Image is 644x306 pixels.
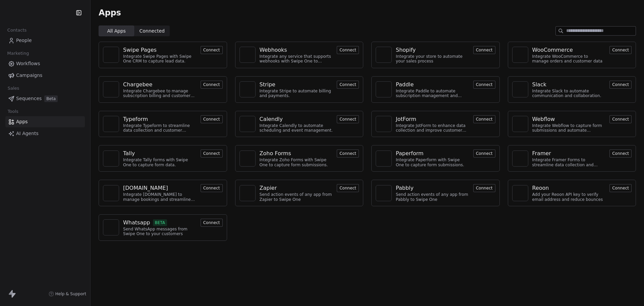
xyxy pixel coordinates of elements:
[201,219,223,227] button: Connect
[473,81,495,88] a: Connect
[532,81,546,89] div: Slack
[123,123,197,133] div: Integrate Typeform to streamline data collection and customer engagement.
[532,192,606,202] div: Add your Reoon API key to verify email address and reduce bounces
[473,47,495,53] a: Connect
[396,123,469,133] div: Integrate JotForm to enhance data collection and improve customer engagement.
[337,47,359,53] a: Connect
[512,116,528,132] a: NA
[396,81,469,89] a: Paddle
[260,149,333,158] a: Zoho Forms
[16,72,42,79] span: Campaigns
[123,89,197,98] div: Integrate Chargebee to manage subscription billing and customer data.
[201,185,223,191] a: Connect
[376,150,392,167] a: NA
[473,81,495,89] button: Connect
[123,227,197,236] div: Send WhatsApp messages from Swipe One to your customers
[5,83,22,93] span: Sales
[243,154,253,164] img: NA
[123,149,135,158] div: Tally
[16,37,32,44] span: People
[515,50,525,60] img: NA
[379,119,389,129] img: NA
[609,149,632,158] button: Connect
[396,46,416,54] div: Shopify
[123,149,197,158] a: Tally
[337,81,359,88] a: Connect
[106,50,116,60] img: NA
[123,46,197,54] a: Swipe Pages
[260,81,333,89] a: Stripe
[123,219,150,227] div: Whatsapp
[260,192,333,202] div: Send action events of any app from Zapier to Swipe One
[396,54,469,64] div: Integrate your store to automate your sales process
[512,81,528,97] a: NA
[243,84,253,94] img: NA
[123,81,152,89] div: Chargebee
[55,291,86,297] span: Help & Support
[396,149,469,158] a: Paperform
[201,115,223,123] button: Connect
[396,192,469,202] div: Send action events of any app from Pabbly to Swipe One
[123,81,197,89] a: Chargebee
[260,115,283,123] div: Calendly
[512,185,528,201] a: NA
[123,192,197,202] div: Integrate [DOMAIN_NAME] to manage bookings and streamline scheduling.
[515,188,525,198] img: NA
[260,81,275,89] div: Stripe
[106,154,116,164] img: NA
[260,54,333,64] div: Integrate any service that supports webhooks with Swipe One to capture and automate data workflows.
[473,115,495,123] button: Connect
[239,116,256,132] a: NA
[201,47,223,53] a: Connect
[532,115,555,123] div: Webflow
[239,150,256,167] a: NA
[515,154,525,164] img: NA
[337,115,359,123] button: Connect
[153,219,167,226] span: BETA
[473,184,495,192] button: Connect
[532,54,606,64] div: Integrate WooCommerce to manage orders and customer data
[103,116,119,132] a: NA
[123,158,197,167] div: Integrate Tally forms with Swipe One to capture form data.
[140,28,165,35] span: Connected
[201,150,223,157] a: Connect
[337,81,359,89] button: Connect
[99,8,121,18] span: Apps
[512,150,528,167] a: NA
[5,93,85,104] a: SequencesBeta
[260,184,277,192] div: Zapier
[376,81,392,97] a: NA
[16,118,28,125] span: Apps
[396,184,469,192] a: Pabbly
[532,184,606,192] a: Reoon
[396,46,469,54] a: Shopify
[337,149,359,158] button: Connect
[532,123,606,133] div: Integrate Webflow to capture form submissions and automate customer engagement.
[532,89,606,98] div: Integrate Slack to automate communication and collaboration.
[243,50,253,60] img: NA
[337,150,359,157] a: Connect
[123,184,197,192] a: [DOMAIN_NAME]
[473,185,495,191] a: Connect
[239,47,256,63] a: NA
[201,81,223,88] a: Connect
[123,54,197,64] div: Integrate Swipe Pages with Swipe One CRM to capture lead data.
[201,46,223,54] button: Connect
[515,119,525,129] img: NA
[201,184,223,192] button: Connect
[260,89,333,98] div: Integrate Stripe to automate billing and payments.
[609,116,632,122] a: Connect
[376,116,392,132] a: NA
[260,46,287,54] div: Webhooks
[243,188,253,198] img: NA
[106,84,116,94] img: NA
[260,115,333,123] a: Calendly
[337,46,359,54] button: Connect
[103,185,119,201] a: NA
[16,130,39,137] span: AI Agents
[609,185,632,191] a: Connect
[379,84,389,94] img: NA
[532,158,606,167] div: Integrate Framer Forms to streamline data collection and customer engagement.
[532,184,549,192] div: Reoon
[396,184,414,192] div: Pabbly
